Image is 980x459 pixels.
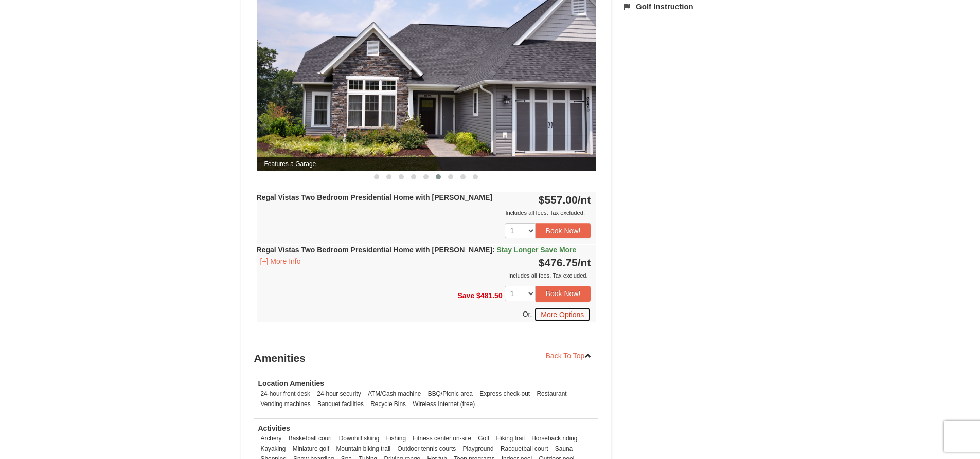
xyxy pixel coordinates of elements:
[498,444,551,454] li: Racquetball court
[529,433,580,444] li: Horseback riding
[254,348,599,369] h3: Amenities
[578,256,591,268] span: /nt
[578,194,591,206] span: /nt
[553,444,575,454] li: Sauna
[497,246,577,254] span: Stay Longer Save More
[258,424,290,432] strong: Activities
[365,389,424,399] li: ATM/Cash machine
[257,193,492,201] strong: Regal Vistas Two Bedroom Presidential Home with [PERSON_NAME]
[477,389,532,399] li: Express check-out
[536,223,591,238] button: Book Now!
[257,255,305,267] button: [+] More Info
[258,444,289,454] li: Kayaking
[493,433,527,444] li: Hiking trail
[258,399,313,409] li: Vending machines
[460,444,496,454] li: Playground
[258,433,284,444] li: Archery
[290,444,332,454] li: Miniature golf
[534,389,569,399] li: Restaurant
[257,270,591,281] div: Includes all fees. Tax excluded.
[534,307,591,322] button: More Options
[257,157,596,171] span: Features a Garage
[410,433,474,444] li: Fitness center on-site
[492,246,495,254] span: :
[536,286,591,301] button: Book Now!
[257,246,577,254] strong: Regal Vistas Two Bedroom Presidential Home with [PERSON_NAME]
[314,389,363,399] li: 24-hour security
[425,389,475,399] li: BBQ/Picnic area
[315,399,366,409] li: Banquet facilities
[523,309,532,318] span: Or,
[258,389,313,399] li: 24-hour front desk
[384,433,408,444] li: Fishing
[457,291,474,300] span: Save
[475,433,492,444] li: Golf
[395,444,459,454] li: Outdoor tennis courts
[258,379,325,388] strong: Location Amenities
[539,194,591,206] strong: $557.00
[410,399,477,409] li: Wireless Internet (free)
[539,256,578,268] span: $476.75
[476,291,503,300] span: $481.50
[539,348,599,363] a: Back To Top
[368,399,408,409] li: Recycle Bins
[257,208,591,218] div: Includes all fees. Tax excluded.
[286,433,335,444] li: Basketball court
[336,433,382,444] li: Downhill skiing
[333,444,393,454] li: Mountain biking trail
